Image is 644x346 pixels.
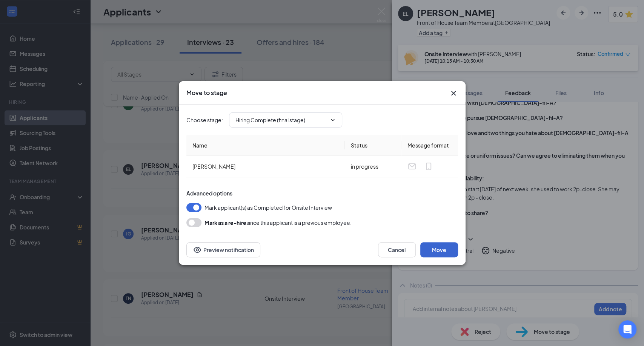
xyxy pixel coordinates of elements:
th: Status [345,135,401,156]
th: Name [186,135,345,156]
h3: Move to stage [186,89,227,97]
svg: ChevronDown [330,117,336,123]
th: Message format [401,135,458,156]
svg: Cross [449,89,458,98]
div: Open Intercom Messenger [618,320,636,338]
td: in progress [345,156,401,177]
button: Move [420,242,458,257]
div: Advanced options [186,189,458,197]
svg: MobileSms [424,162,433,171]
div: since this applicant is a previous employee. [204,218,352,227]
button: Preview notificationEye [186,242,260,257]
svg: Email [407,162,417,171]
button: Cancel [378,242,416,257]
span: Mark applicant(s) as Completed for Onsite Interview [204,203,332,212]
svg: Eye [193,245,202,254]
button: Close [449,89,458,98]
span: [PERSON_NAME] [192,163,235,170]
b: Mark as a re-hire [204,219,246,226]
span: Choose stage : [186,116,223,124]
